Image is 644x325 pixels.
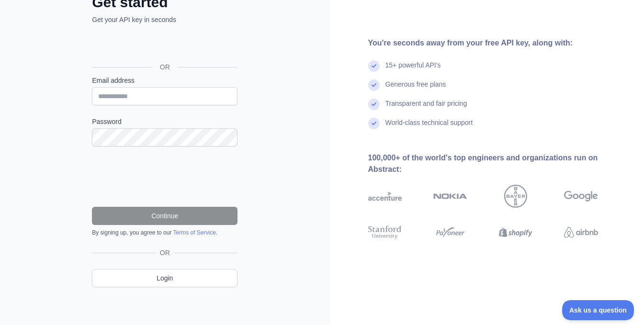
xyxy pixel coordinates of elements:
img: check mark [368,60,380,72]
img: stanford university [368,224,402,241]
div: Generous free plans [385,79,446,99]
div: By signing up, you agree to our . [92,229,237,236]
button: Continue [92,207,237,225]
img: payoneer [433,224,467,241]
div: You're seconds away from your free API key, along with: [368,37,629,49]
img: nokia [433,185,467,208]
span: OR [156,248,174,258]
div: Transparent and fair pricing [385,99,467,118]
p: Get your API key in seconds [92,15,237,24]
img: shopify [499,224,533,241]
span: OR [152,62,178,72]
div: 15+ powerful API's [385,60,441,79]
div: 100,000+ of the world's top engineers and organizations run on Abstract: [368,152,629,175]
img: check mark [368,79,380,91]
img: bayer [504,185,527,208]
a: Terms of Service [173,229,215,236]
a: Login [92,269,237,287]
img: accenture [368,185,402,208]
div: World-class technical support [385,118,473,137]
img: airbnb [564,224,598,241]
iframe: Toggle Customer Support [562,300,634,320]
label: Email address [92,76,237,85]
label: Password [92,117,237,126]
iframe: reCAPTCHA [92,158,237,195]
img: check mark [368,118,380,129]
img: google [564,185,598,208]
iframe: Botão "Fazer login com o Google" [87,35,240,56]
img: check mark [368,99,380,110]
